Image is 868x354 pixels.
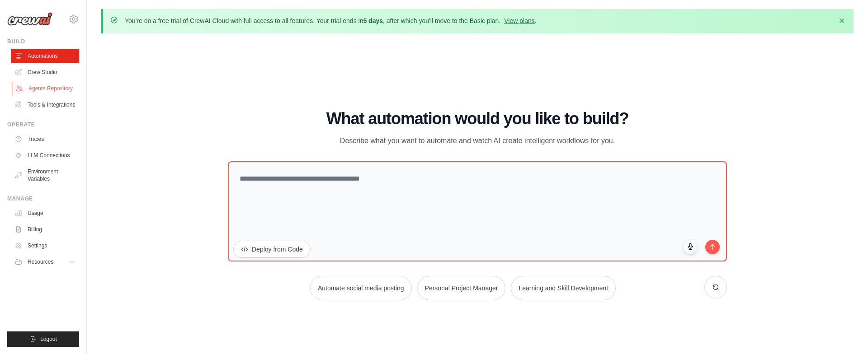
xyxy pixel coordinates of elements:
[40,335,57,343] span: Logout
[363,17,383,24] strong: 5 days
[11,164,79,186] a: Environment Variables
[125,16,537,25] p: You're on a free trial of CrewAI Cloud with full access to all features. Your trial ends in , aft...
[28,258,53,265] span: Resources
[504,17,534,24] a: View plans
[11,222,79,237] a: Billing
[325,135,629,147] p: Describe what you want to automate and watch AI create intelligent workflows for you.
[11,206,79,220] a: Usage
[11,49,79,63] a: Automations
[417,276,506,300] button: Personal Project Manager
[7,121,79,128] div: Operate
[11,65,79,79] a: Crew Studio
[11,132,79,146] a: Traces
[12,81,80,96] a: Agents Repository
[11,98,79,112] a: Tools & Integrations
[7,38,79,45] div: Build
[228,110,727,128] h1: What automation would you like to build?
[511,276,616,300] button: Learning and Skill Development
[11,238,79,253] a: Settings
[7,331,79,347] button: Logout
[233,241,311,258] button: Deploy from Code
[7,195,79,202] div: Manage
[310,276,412,300] button: Automate social media posting
[7,12,52,26] img: Logo
[11,255,79,269] button: Resources
[11,148,79,163] a: LLM Connections
[823,311,868,354] iframe: Chat Widget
